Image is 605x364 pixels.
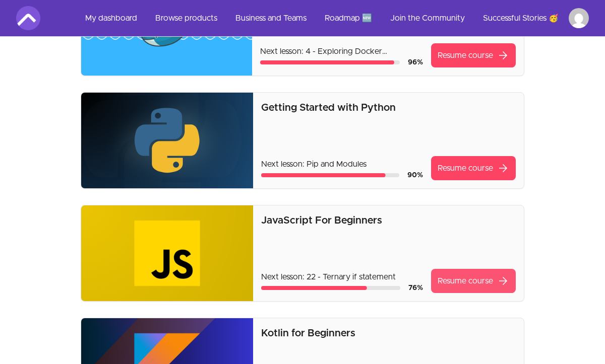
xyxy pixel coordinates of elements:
span: 96 % [408,59,423,66]
a: Resume coursearrow_forward [431,43,516,67]
div: Course progress [260,60,400,64]
a: Resume coursearrow_forward [431,269,516,293]
img: Profile image for Carlito Bowers [569,8,589,28]
p: Getting Started with Python [261,101,516,115]
p: Next lesson: Pip and Modules [261,158,423,170]
a: Roadmap 🆕 [317,6,380,30]
p: Kotlin for Beginners [261,326,516,340]
span: 76 % [408,284,423,292]
img: Product image for JavaScript For Beginners [81,205,253,301]
p: Next lesson: 4 - Exploring Docker Dashboard [260,45,423,57]
span: arrow_forward [497,162,509,174]
span: arrow_forward [497,275,509,287]
span: arrow_forward [497,49,509,61]
a: Resume coursearrow_forward [431,156,516,180]
a: Successful Stories 🥳 [475,6,567,30]
img: Product image for Getting Started with Python [81,93,253,188]
img: Amigoscode logo [16,6,40,30]
div: Course progress [261,173,399,177]
a: Business and Teams [227,6,315,30]
nav: Main [77,6,589,30]
span: 90 % [407,172,423,179]
a: My dashboard [77,6,145,30]
p: JavaScript For Beginners [261,213,516,228]
a: Join the Community [382,6,473,30]
div: Course progress [261,286,400,290]
p: Next lesson: 22 - Ternary if statement [261,271,423,283]
a: Browse products [147,6,225,30]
